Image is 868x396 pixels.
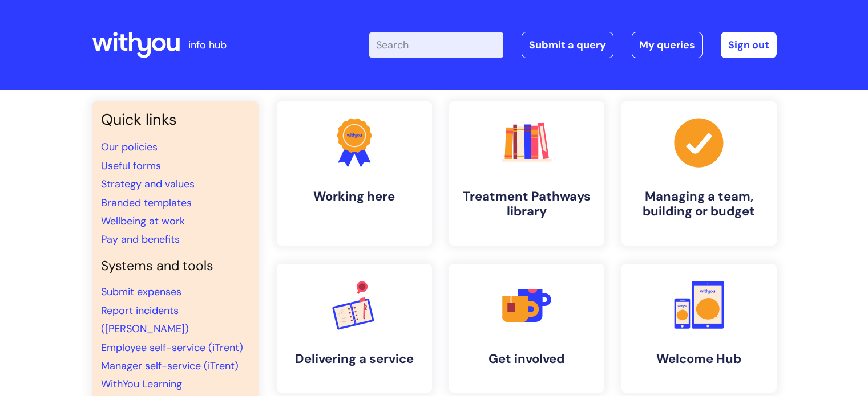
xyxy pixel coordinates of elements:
input: Search [369,32,503,58]
h4: Welcome Hub [631,352,768,366]
a: Sign out [721,32,777,58]
h4: Managing a team, building or budget [631,189,768,219]
h4: Systems and tools [101,258,249,274]
a: Report incidents ([PERSON_NAME]) [101,304,189,336]
a: Wellbeing at work [101,214,185,228]
a: Submit a query [522,32,613,58]
a: Strategy and values [101,177,195,191]
a: Manager self-service (iTrent) [101,359,239,373]
h4: Treatment Pathways library [458,189,595,219]
a: Get involved [449,264,604,393]
a: Useful forms [101,159,161,173]
h4: Delivering a service [286,352,423,366]
a: Employee self-service (iTrent) [101,341,243,354]
a: Delivering a service [277,264,432,393]
a: Branded templates [101,196,192,210]
a: Submit expenses [101,285,181,299]
h4: Working here [286,189,423,204]
div: | - [369,32,777,58]
a: My queries [632,32,703,58]
p: info hub [188,36,227,54]
a: Treatment Pathways library [449,101,604,246]
a: WithYou Learning [101,377,182,391]
h3: Quick links [101,111,249,129]
a: Our policies [101,140,158,154]
a: Welcome Hub [621,264,777,393]
a: Working here [277,101,432,246]
a: Pay and benefits [101,232,180,246]
h4: Get involved [458,352,595,366]
a: Managing a team, building or budget [621,101,777,246]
